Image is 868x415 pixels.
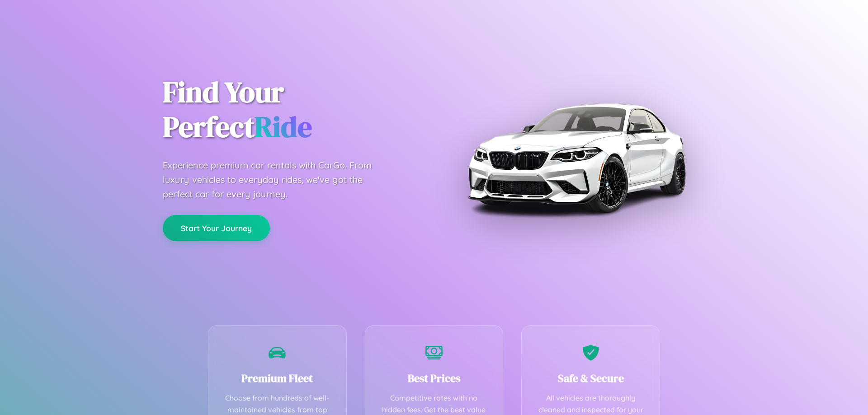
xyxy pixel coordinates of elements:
[255,107,312,146] span: Ride
[379,371,490,386] h3: Best Prices
[163,158,389,201] p: Experience premium car rentals with CarGo. From luxury vehicles to everyday rides, we've got the ...
[163,215,270,241] button: Start Your Journey
[535,371,646,386] h3: Safe & Secure
[222,371,333,386] h3: Premium Fleet
[463,45,689,271] img: Premium BMW car rental vehicle
[163,75,420,145] h1: Find Your Perfect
